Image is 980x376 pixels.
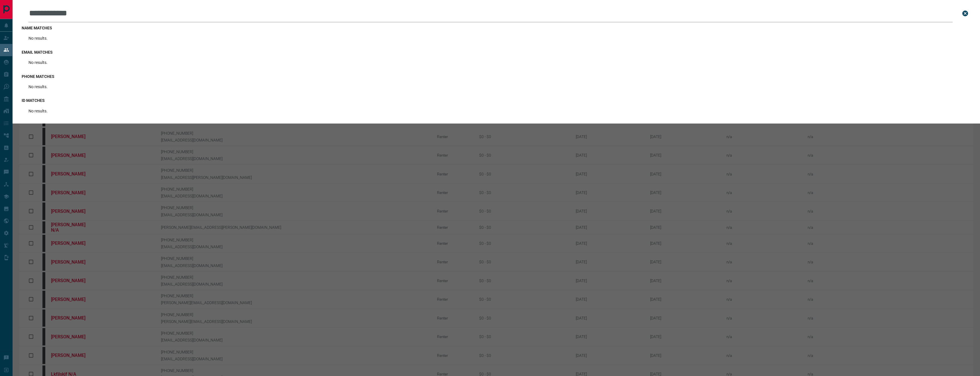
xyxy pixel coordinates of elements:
button: close search bar [959,8,971,19]
p: No results. [28,60,48,65]
h3: name matches [22,26,971,30]
h3: id matches [22,98,971,103]
p: No results. [28,109,48,113]
p: No results. [28,84,48,89]
p: No results. [28,36,48,41]
h3: phone matches [22,74,971,79]
h3: email matches [22,50,971,54]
